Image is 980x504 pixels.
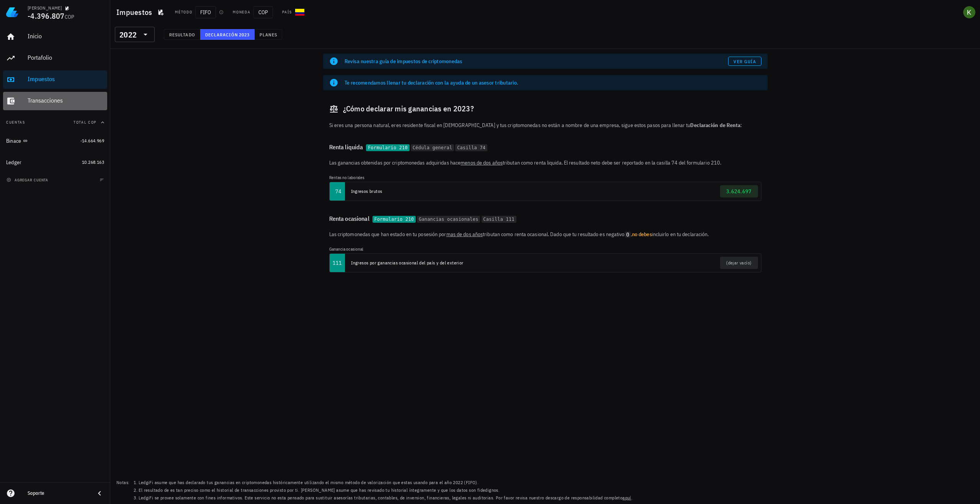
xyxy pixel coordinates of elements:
button: Planes [255,29,283,40]
span: 10.268.163 [82,159,104,165]
td: 111 [330,254,345,272]
div: Método [175,9,192,15]
small: Rentas no laborales [329,175,365,180]
div: ¿Cómo declarar mis ganancias en 2023? [323,96,768,121]
a: Impuestos [3,70,107,89]
div: Te recomendamos llenar tu declaración con la ayuda de un asesor tributario. [345,79,761,86]
span: -14.664.969 [80,138,104,144]
div: Revisa nuestra guía de impuestos de criptomonedas [345,57,728,65]
small: Ganancia ocasional [329,246,364,252]
div: CO-icon [295,8,304,17]
span: (dejar vacío) [726,257,751,269]
button: Declaración 2023 [200,29,255,40]
div: Transacciones [28,97,104,104]
div: Binace [6,138,21,144]
code: Formulario 210 [366,144,409,152]
button: Resultado [164,29,200,40]
span: Ver guía [733,59,756,64]
span: Resultado [169,32,195,38]
span: COP [253,6,273,18]
span: 3.624.697 [726,188,751,195]
code: Ganancias ocasionales [417,216,480,223]
span: Planes [259,32,278,38]
div: avatar [963,6,975,18]
code: Cédula general [411,144,454,152]
code: Casilla 111 [482,216,516,223]
span: menos de dos años [461,159,503,166]
a: Portafolio [3,49,107,67]
a: Binace -14.664.969 [3,132,107,150]
button: agregar cuenta [5,176,52,184]
footer: Notas: [110,476,980,504]
span: COP [65,13,75,20]
button: CuentasTotal COP [3,113,107,132]
a: Ledger 10.268.163 [3,153,107,171]
p: Las criptomonedas que han estado en tu posesión por tributan como renta ocasional. Dado que tu re... [329,230,761,238]
li: LedgiFi asume que has declarado tus ganancias en criptomonedas históricamente utilizando el mismo... [139,479,632,486]
div: [PERSON_NAME] [28,5,62,11]
h1: Impuestos [116,6,155,18]
div: Moneda [233,9,250,15]
strong: Declaración de Renta [690,122,740,129]
td: 74 [330,182,345,201]
span: -4.396.807 [28,11,65,21]
div: Portafolio [28,54,104,61]
img: LedgiFi [6,6,18,18]
li: LedgiFi se provee solamente con fines informativos. Este servicio no esta pensado para sustituir ... [139,494,632,502]
a: Transacciones [3,92,107,110]
code: Formulario 210 [372,216,416,223]
span: no debes [632,231,652,238]
span: FIFO [195,6,216,18]
span: Total COP [73,120,96,125]
div: 2022 [119,31,137,39]
span: Renta liquida [329,142,366,152]
p: Las ganancias obtenidas por criptomonedas adquiridas hace tributan como renta liquida. El resulta... [329,158,761,167]
div: Ledger [6,159,22,166]
div: País [282,9,292,15]
span: Renta ocasional [329,213,372,224]
span: Declaración [205,32,238,38]
td: Ingresos brutos [345,182,546,201]
a: aquí [622,495,631,501]
a: Ver guía [728,57,761,66]
span: mas de dos años [446,231,483,238]
span: 2023 [238,32,250,38]
div: 2022 [115,27,155,42]
div: Impuestos [28,75,104,83]
a: Inicio [3,28,107,46]
code: Casilla 74 [455,144,487,152]
li: El resultado de es tan preciso como el historial de transacciones provisto por ti. [PERSON_NAME] ... [139,486,632,494]
div: Soporte [28,490,89,496]
div: Si eres una persona natural, eres residente fiscal en [DEMOGRAPHIC_DATA] y tus criptomonedas no e... [323,121,768,135]
td: Ingresos por ganancias ocasional del país y del exterior [345,254,647,272]
span: 0 [626,231,629,238]
div: Inicio [28,33,104,40]
span: agregar cuenta [8,178,48,183]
